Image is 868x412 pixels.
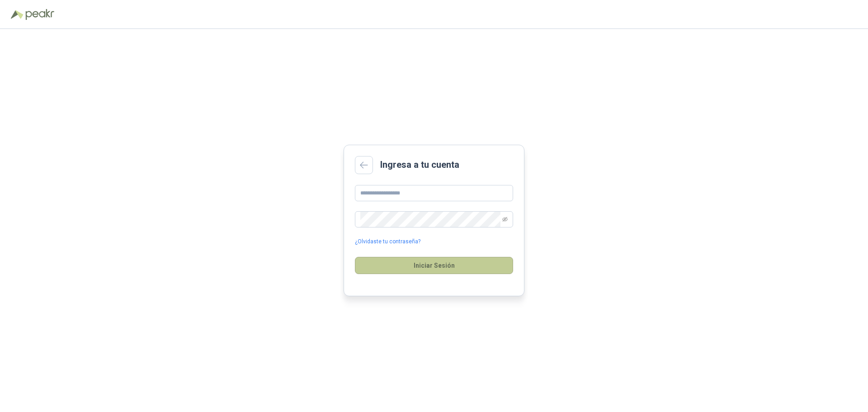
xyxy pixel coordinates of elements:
[502,217,508,222] span: eye-invisible
[25,9,54,20] img: Peakr
[380,158,459,172] h2: Ingresa a tu cuenta
[355,237,420,246] a: ¿Olvidaste tu contraseña?
[11,10,24,19] img: Logo
[355,257,513,274] button: Iniciar Sesión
